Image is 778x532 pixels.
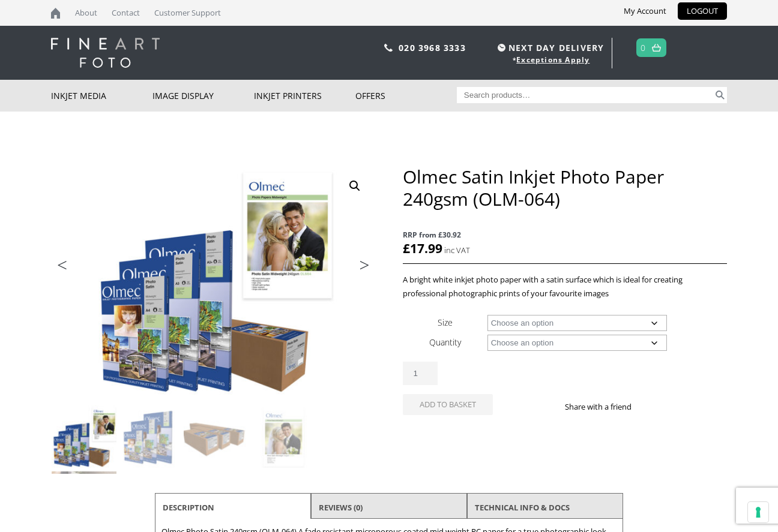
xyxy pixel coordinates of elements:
[184,405,249,470] img: Olmec Satin Inkjet Photo Paper 240gsm (OLM-064) - Image 3
[678,2,727,20] a: LOGOUT
[495,41,604,55] span: NEXT DAY DELIVERY
[355,80,457,112] a: Offers
[403,166,727,210] h1: Olmec Satin Inkjet Photo Paper 240gsm (OLM-064)
[429,336,461,348] label: Quantity
[403,240,410,257] span: £
[384,44,393,52] img: phone.svg
[319,497,363,518] a: Reviews (0)
[152,80,254,112] a: Image Display
[118,405,182,470] img: Olmec Satin Inkjet Photo Paper 240gsm (OLM-064) - Image 2
[748,502,768,522] button: Your consent preferences for tracking technologies
[646,402,656,411] img: facebook sharing button
[344,175,366,197] a: View full-screen image gallery
[51,38,160,68] img: logo-white.svg
[516,55,590,65] a: Exceptions Apply
[660,402,670,411] img: twitter sharing button
[652,44,661,52] img: basket.svg
[250,405,315,470] img: Olmec Satin Inkjet Photo Paper 240gsm (OLM-064) - Image 4
[403,228,727,242] span: RRP from £30.92
[675,402,684,411] img: email sharing button
[403,273,727,300] p: A bright white inkjet photo paper with a satin surface which is ideal for creating professional p...
[403,394,493,415] button: Add to basket
[403,362,438,385] input: Product quantity
[51,166,375,405] img: Olmec Satin Inkjet Photo Paper 240gsm (OLM-064)
[475,497,570,518] a: TECHNICAL INFO & DOCS
[399,42,466,53] a: 020 3968 3333
[615,2,675,20] a: My Account
[498,44,505,52] img: time.svg
[403,240,442,257] bdi: 17.99
[438,317,453,328] label: Size
[51,80,152,112] a: Inkjet Media
[457,87,714,103] input: Search products…
[713,87,727,103] button: Search
[254,80,355,112] a: Inkjet Printers
[163,497,214,518] a: Description
[52,405,116,470] img: Olmec Satin Inkjet Photo Paper 240gsm (OLM-064)
[641,39,646,56] a: 0
[565,400,646,414] p: Share with a friend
